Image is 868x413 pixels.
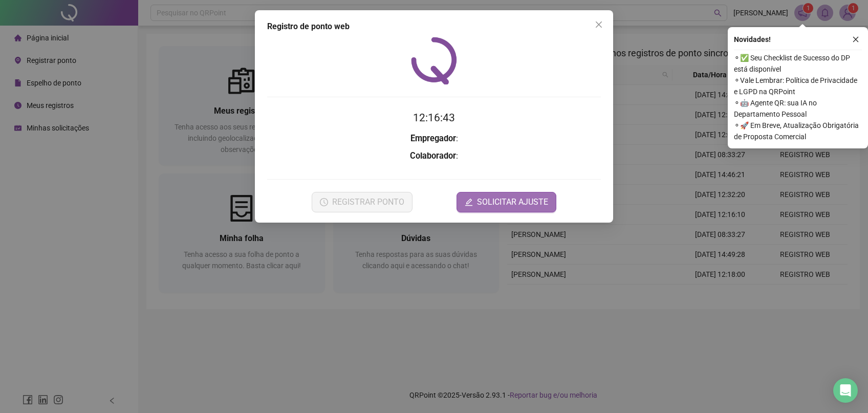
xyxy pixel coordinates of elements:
span: ⚬ ✅ Seu Checklist de Sucesso do DP está disponível [734,52,862,75]
span: SOLICITAR AJUSTE [477,196,548,208]
h3: : [267,149,601,163]
div: Open Intercom Messenger [833,378,858,403]
span: close [595,20,603,29]
span: edit [465,198,473,206]
button: Close [591,16,607,33]
strong: Colaborador [410,151,456,161]
time: 12:16:43 [413,112,455,124]
strong: Empregador [410,134,456,143]
button: editSOLICITAR AJUSTE [457,192,556,212]
img: QRPoint [411,37,457,84]
button: REGISTRAR PONTO [312,192,413,212]
span: Novidades ! [734,34,771,45]
span: ⚬ 🚀 Em Breve, Atualização Obrigatória de Proposta Comercial [734,120,862,142]
h3: : [267,132,601,145]
div: Registro de ponto web [267,20,601,33]
span: ⚬ 🤖 Agente QR: sua IA no Departamento Pessoal [734,97,862,120]
span: close [852,36,859,43]
span: ⚬ Vale Lembrar: Política de Privacidade e LGPD na QRPoint [734,75,862,97]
